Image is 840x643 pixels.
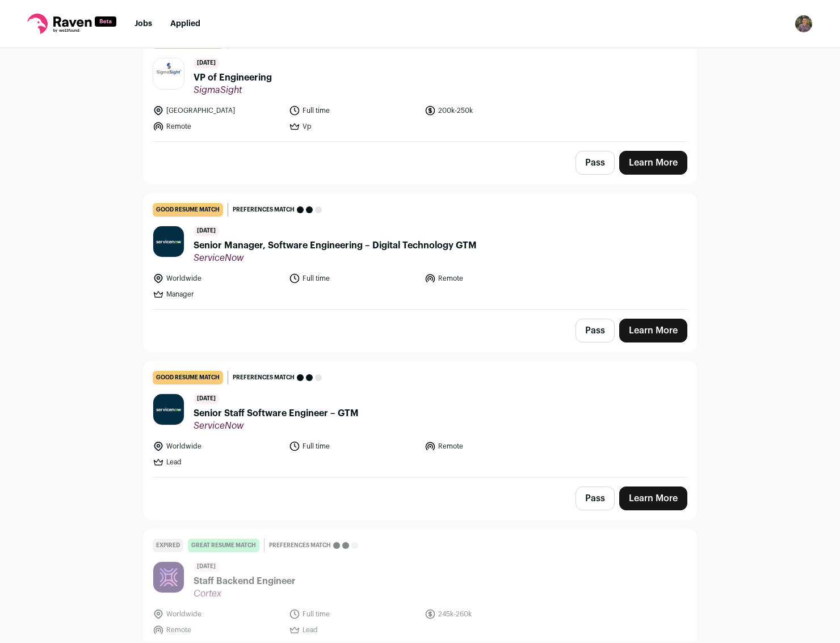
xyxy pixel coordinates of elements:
[153,105,282,116] li: [GEOGRAPHIC_DATA]
[576,151,615,175] button: Pass
[194,71,272,84] span: VP of Engineering
[144,362,696,477] a: good resume match Preferences match [DATE] Senior Staff Software Engineer – GTM ServiceNow Worldw...
[576,319,615,342] button: Pass
[795,15,813,33] button: Open dropdown
[289,273,418,284] li: Full time
[153,273,282,284] li: Worldwide
[194,239,477,252] span: Senior Manager, Software Engineering – Digital Technology GTM
[153,456,282,468] li: Lead
[144,194,696,309] a: good resume match Preferences match [DATE] Senior Manager, Software Engineering – Digital Technol...
[194,407,359,420] span: Senior Staff Software Engineer – GTM
[425,105,554,116] li: 200k-250k
[194,574,296,588] span: Staff Backend Engineer
[289,608,418,620] li: Full time
[619,319,687,342] a: Learn More
[153,441,282,452] li: Worldwide
[289,441,418,452] li: Full time
[153,58,184,89] img: 03d21fc7ae017896b88b8a58e053f24500f5870cfc6a90481aae3de3fa4c5a28.jpg
[194,226,219,236] span: [DATE]
[194,252,477,264] span: ServiceNow
[135,20,152,28] a: Jobs
[194,394,219,404] span: [DATE]
[153,289,282,300] li: Manager
[153,624,282,636] li: Remote
[153,608,282,620] li: Worldwide
[153,203,223,217] div: good resume match
[153,562,184,593] img: 0169ac2294763d2c0482e8086a152620d9427c2175222469355c405f6f8257f8.jpg
[233,372,295,383] span: Preferences match
[170,20,200,28] a: Applied
[194,420,359,432] span: ServiceNow
[289,624,418,636] li: Lead
[289,121,418,132] li: Vp
[153,121,282,132] li: Remote
[269,540,331,551] span: Preferences match
[194,588,296,599] span: Cortex
[425,273,554,284] li: Remote
[153,539,183,552] div: Expired
[194,84,272,96] span: SigmaSight
[153,394,184,425] img: 29f85fd8b287e9f664a2b1c097d31c015b81325739a916a8fbde7e2e4cbfa6b3.jpg
[233,204,295,215] span: Preferences match
[153,226,184,257] img: 29f85fd8b287e9f664a2b1c097d31c015b81325739a916a8fbde7e2e4cbfa6b3.jpg
[188,539,259,552] div: great resume match
[795,15,813,33] img: 19448417-medium_jpg
[194,58,219,69] span: [DATE]
[153,371,223,384] div: good resume match
[289,105,418,116] li: Full time
[576,487,615,510] button: Pass
[425,608,554,620] li: 245k-260k
[619,487,687,510] a: Learn More
[619,151,687,175] a: Learn More
[425,441,554,452] li: Remote
[144,26,696,141] a: good resume match Preferences match [DATE] VP of Engineering SigmaSight [GEOGRAPHIC_DATA] Full ti...
[194,561,219,572] span: [DATE]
